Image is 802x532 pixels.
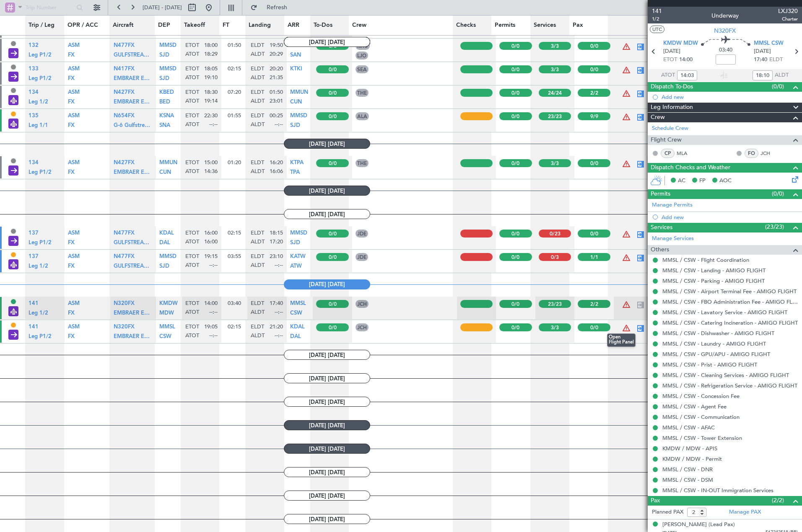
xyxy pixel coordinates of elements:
a: Leg P1/2 [29,78,52,83]
span: [DATE] [DATE] [284,37,370,47]
a: Manage Permits [652,201,693,209]
span: 07:20 [228,88,241,96]
span: Services [534,21,556,30]
a: Manage Services [652,235,694,243]
span: ASM [68,301,80,306]
span: EMBRAER EMB-545 Praetor 500 [114,170,197,175]
a: Leg 1/2 [29,101,48,107]
span: Refresh [259,5,294,10]
a: EMBRAER EMB-545 Praetor 500 [114,312,152,318]
span: EMBRAER EMB-545 Praetor 500 [114,99,197,105]
a: MMSL / CSW - Dishwasher - AMIGO FLIGHT [662,330,774,337]
a: N427FX [114,92,135,98]
a: EMBRAER EMB-545 Praetor 500 [114,78,152,83]
span: EMBRAER EMB-545 Praetor 500 [114,76,197,81]
a: ATW [290,266,302,271]
span: G-6 Gulfstream G650ER [114,123,175,128]
div: CP [661,149,675,158]
a: ASM [68,69,80,74]
span: [DATE] [DATE] [284,186,370,196]
span: N320FX [114,324,135,330]
a: MDW [159,312,174,318]
span: ALDT [251,98,265,105]
a: MMSL [159,327,175,332]
span: KSNA [159,113,174,119]
span: 20:20 [270,65,283,73]
span: SAN [290,52,301,58]
span: Services [651,223,672,232]
span: N427FX [114,160,135,165]
a: MMSL / CSW - Laundry - AMIGO FLIGHT [662,340,766,347]
span: GULFSTREAM AEROSPACE G-4 Gulfstream G400 [114,52,239,58]
span: 23:01 [270,98,283,105]
a: MMUN [290,92,308,98]
span: MMSD [290,230,307,236]
a: KMDW / MDW - APIS [662,445,717,452]
a: FX [68,266,75,271]
a: CUN [159,172,171,177]
a: ASM [68,327,80,332]
a: KTKI [290,69,302,74]
span: ARR [288,21,299,30]
span: [DATE] [DATE] [284,209,370,219]
span: ALDT [251,51,265,58]
a: BED [159,101,170,107]
a: N417FX [114,69,135,74]
a: MMSL / CSW - Refrigeration Service - AMIGO FLIGHT [662,382,797,389]
a: Leg P1/2 [29,336,52,341]
span: 134 [29,90,39,95]
span: ATOT [185,51,199,58]
span: FX [68,52,75,58]
span: (23/23) [765,222,784,231]
span: ATOT [185,168,199,176]
span: LXJ320 [778,7,798,15]
span: 141 [29,301,39,306]
div: FO [745,149,758,158]
div: Add new [662,214,798,221]
span: GULFSTREAM AEROSPACE G-4 Gulfstream G400 [114,240,239,245]
span: FT [223,21,229,30]
a: MMSL / CSW - FBO Administration Fee - AMIGO FLIGHT [662,298,798,305]
a: SJD [159,266,169,271]
a: FX [68,336,75,341]
span: ELDT [251,112,264,120]
span: EMBRAER EMB-545 Praetor 500 [114,334,197,339]
span: Checks [456,21,476,30]
span: ALDT [775,71,789,80]
a: 137 [29,256,39,262]
span: N417FX [114,66,135,72]
a: MMSL / CSW - Flight Coordination [662,256,749,263]
span: FX [68,76,75,81]
span: ATOT [185,121,199,129]
input: --:-- [753,70,773,80]
a: FX [68,242,75,248]
a: SJD [290,125,300,130]
a: MMSL / CSW - DNR [662,466,713,473]
span: Leg P1/2 [29,170,52,175]
span: ATOT [185,98,199,105]
a: KATW [290,256,306,262]
a: TPA [290,172,300,177]
span: Leg 1/2 [29,310,48,316]
span: KDAL [159,230,174,236]
a: MMSL / CSW - DSM [662,476,713,483]
span: ETOT [185,159,199,167]
span: KTPA [290,160,304,165]
a: MMSL / CSW - Communication [662,413,740,421]
a: MMSD [290,233,307,238]
span: 141 [29,324,39,330]
span: Leg P1/2 [29,240,52,245]
span: Pax [573,21,583,30]
span: 1/2 [652,15,662,23]
span: 00:25 [270,112,283,120]
a: MMSD [159,256,176,262]
a: KSNA [159,116,174,121]
span: MMSL [290,301,306,306]
span: 14:36 [204,168,218,176]
span: CUN [290,99,302,105]
a: MMSL / CSW - Lavatory Service - AMIGO FLIGHT [662,309,787,316]
span: DAL [290,334,301,339]
span: 18:30 [204,89,218,96]
span: Crew [651,113,665,122]
span: N427FX [114,90,135,95]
